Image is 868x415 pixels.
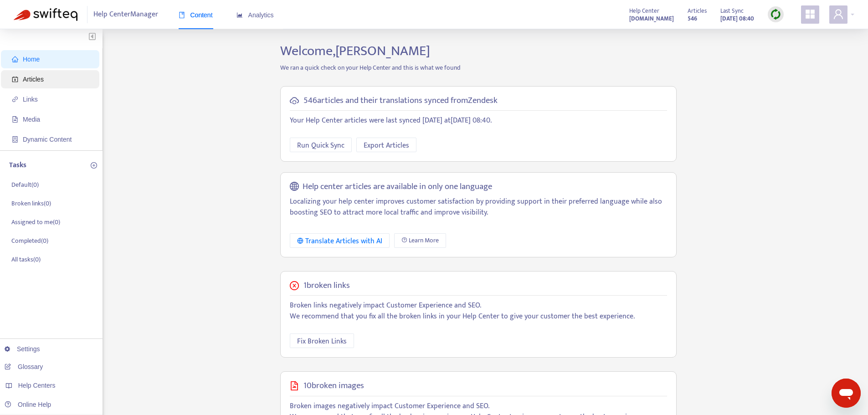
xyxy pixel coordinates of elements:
[11,199,51,208] p: Broken links ( 0 )
[23,56,40,63] span: Home
[290,196,667,218] p: Localizing your help center improves customer satisfaction by providing support in their preferre...
[273,63,683,72] p: We ran a quick check on your Help Center and this is what we found
[629,6,659,16] span: Help Center
[91,162,97,169] span: plus-circle
[688,14,697,24] strong: 546
[629,14,674,24] strong: [DOMAIN_NAME]
[364,140,409,151] span: Export Articles
[11,255,41,264] p: All tasks ( 0 )
[5,345,40,353] a: Settings
[832,379,861,408] iframe: Button to launch messaging window
[23,96,38,103] span: Links
[297,336,347,347] span: Fix Broken Links
[179,12,185,18] span: book
[290,182,299,192] span: global
[805,9,816,20] span: appstore
[14,8,77,21] img: Swifteq
[303,182,492,192] h5: Help center articles are available in only one language
[720,6,744,16] span: Last Sync
[394,233,446,248] a: Learn More
[236,11,274,19] span: Analytics
[12,136,18,143] span: container
[303,381,364,391] h5: 10 broken images
[11,217,60,227] p: Assigned to me ( 0 )
[12,56,18,62] span: home
[11,180,39,190] p: Default ( 0 )
[688,6,707,16] span: Articles
[93,6,158,23] span: Help Center Manager
[23,116,40,123] span: Media
[23,136,72,143] span: Dynamic Content
[297,236,382,247] div: Translate Articles with AI
[356,138,416,152] button: Export Articles
[12,76,18,82] span: account-book
[297,140,344,151] span: Run Quick Sync
[5,363,43,370] a: Glossary
[303,281,350,291] h5: 1 broken links
[770,9,781,20] img: sync.dc5367851b00ba804db3.png
[290,233,390,248] button: Translate Articles with AI
[290,281,299,290] span: close-circle
[12,96,18,102] span: link
[720,14,754,24] strong: [DATE] 08:40
[290,381,299,390] span: file-image
[629,13,674,24] a: [DOMAIN_NAME]
[833,9,844,20] span: user
[303,96,498,106] h5: 546 articles and their translations synced from Zendesk
[290,96,299,105] span: cloud-sync
[18,382,56,389] span: Help Centers
[179,11,213,19] span: Content
[290,333,354,348] button: Fix Broken Links
[23,76,44,83] span: Articles
[11,236,48,246] p: Completed ( 0 )
[9,160,26,171] p: Tasks
[236,12,243,18] span: area-chart
[409,236,439,246] span: Learn More
[290,138,352,152] button: Run Quick Sync
[290,300,667,322] p: Broken links negatively impact Customer Experience and SEO. We recommend that you fix all the bro...
[290,115,667,126] p: Your Help Center articles were last synced [DATE] at [DATE] 08:40 .
[12,116,18,123] span: file-image
[5,401,51,408] a: Online Help
[280,40,430,62] span: Welcome, [PERSON_NAME]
